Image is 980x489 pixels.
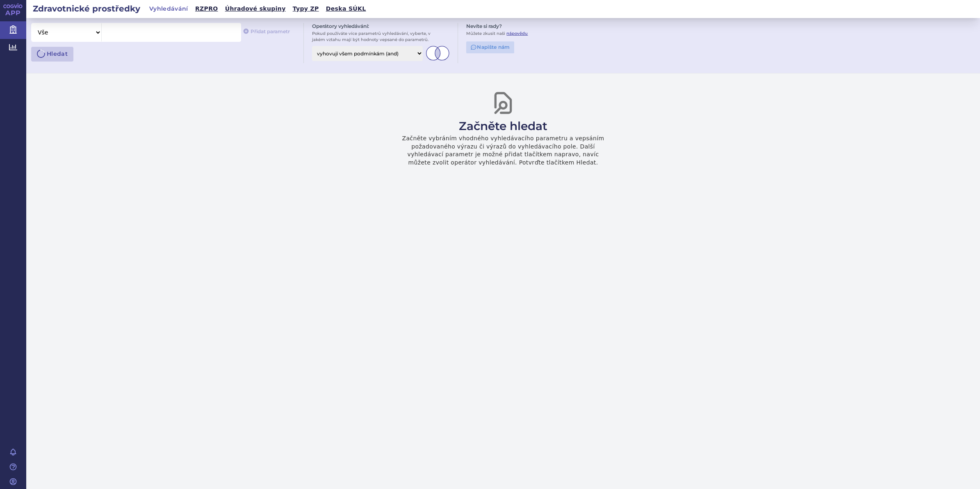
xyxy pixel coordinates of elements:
span: Hledat [45,50,68,57]
p: Pokud používáte více parametrů vyhledávání, vyberte, v jakém vztahu mají být hodnoty vepsané do p... [312,30,443,43]
h1: Začněte hledat [398,119,608,133]
a: RZPRO [193,3,221,14]
h3: Nevíte si rady? [466,23,538,31]
button: Přidat parametr [243,28,290,35]
p: Začněte vybráním vhodného vyhledávacího parametru a vepsáním požadovaného výrazu či výrazů do vyh... [398,135,608,167]
button: Hledat [31,47,73,62]
a: Vyhledávání [147,3,191,15]
a: nápovědu [506,31,528,36]
a: Deska SÚKL [324,3,369,14]
p: Můžete zkusit naši [466,30,538,37]
a: Úhradové skupiny [223,3,288,14]
h3: Operátory vyhledávání: [312,23,449,31]
h2: Zdravotnické prostředky [26,3,147,14]
a: Napište nám [466,41,514,53]
a: Typy ZP [290,3,321,14]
